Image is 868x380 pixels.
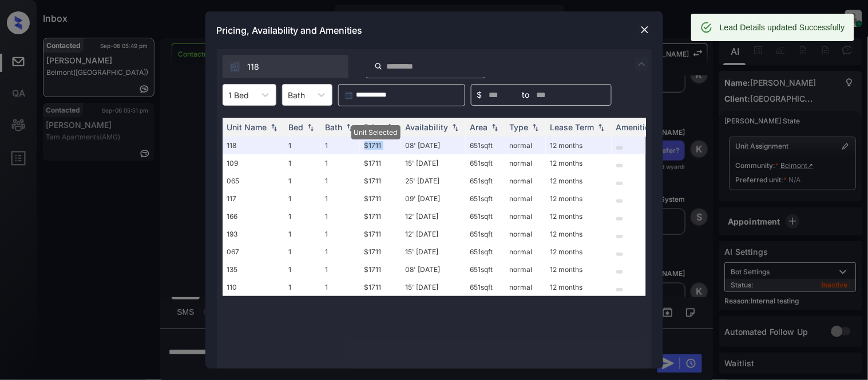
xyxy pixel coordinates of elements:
[248,61,260,73] span: 118
[289,122,304,132] div: Bed
[505,137,546,154] td: normal
[470,122,488,132] div: Area
[268,123,280,131] img: sorting
[401,207,466,225] td: 12' [DATE]
[385,123,397,131] img: sorting
[360,172,401,190] td: $1711
[374,61,383,71] img: icon-zuma
[505,278,546,296] td: normal
[546,207,612,225] td: 12 months
[360,243,401,261] td: $1711
[546,154,612,172] td: 12 months
[505,243,546,261] td: normal
[466,225,505,243] td: 651 sqft
[223,207,284,225] td: 166
[284,278,321,296] td: 1
[546,243,612,261] td: 12 months
[550,122,594,132] div: Lease Term
[505,190,546,207] td: normal
[223,261,284,278] td: 135
[530,123,541,131] img: sorting
[477,89,482,101] span: $
[401,137,466,154] td: 08' [DATE]
[505,154,546,172] td: normal
[450,123,461,131] img: sorting
[616,122,655,132] div: Amenities
[401,243,466,261] td: 15' [DATE]
[522,89,530,101] span: to
[321,154,360,172] td: 1
[284,190,321,207] td: 1
[401,190,466,207] td: 09' [DATE]
[466,278,505,296] td: 651 sqft
[284,172,321,190] td: 1
[284,207,321,225] td: 1
[360,225,401,243] td: $1711
[505,261,546,278] td: normal
[229,61,241,73] img: icon-zuma
[505,225,546,243] td: normal
[401,172,466,190] td: 25' [DATE]
[466,154,505,172] td: 651 sqft
[360,261,401,278] td: $1711
[466,172,505,190] td: 651 sqft
[546,225,612,243] td: 12 months
[546,190,612,207] td: 12 months
[720,17,845,38] div: Lead Details updated Successfully
[305,123,316,131] img: sorting
[466,243,505,261] td: 651 sqft
[321,207,360,225] td: 1
[321,225,360,243] td: 1
[401,154,466,172] td: 15' [DATE]
[546,261,612,278] td: 12 months
[326,122,343,132] div: Bath
[360,207,401,225] td: $1711
[546,278,612,296] td: 12 months
[284,243,321,261] td: 1
[639,24,651,35] img: close
[321,278,360,296] td: 1
[510,122,529,132] div: Type
[406,122,449,132] div: Availability
[223,278,284,296] td: 110
[546,172,612,190] td: 12 months
[505,172,546,190] td: normal
[489,123,501,131] img: sorting
[466,207,505,225] td: 651 sqft
[360,278,401,296] td: $1711
[223,154,284,172] td: 109
[401,278,466,296] td: 15' [DATE]
[635,57,649,71] img: icon-zuma
[321,137,360,154] td: 1
[466,261,505,278] td: 651 sqft
[401,261,466,278] td: 08' [DATE]
[223,190,284,207] td: 117
[284,261,321,278] td: 1
[227,122,267,132] div: Unit Name
[223,137,284,154] td: 118
[284,154,321,172] td: 1
[321,261,360,278] td: 1
[596,123,607,131] img: sorting
[505,207,546,225] td: normal
[360,137,401,154] td: $1711
[466,137,505,154] td: 651 sqft
[360,190,401,207] td: $1711
[321,172,360,190] td: 1
[223,172,284,190] td: 065
[466,190,505,207] td: 651 sqft
[401,225,466,243] td: 12' [DATE]
[223,225,284,243] td: 193
[223,243,284,261] td: 067
[321,243,360,261] td: 1
[205,11,663,49] div: Pricing, Availability and Amenities
[546,137,612,154] td: 12 months
[344,123,355,131] img: sorting
[364,122,384,132] div: Price
[321,190,360,207] td: 1
[284,137,321,154] td: 1
[360,154,401,172] td: $1711
[284,225,321,243] td: 1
